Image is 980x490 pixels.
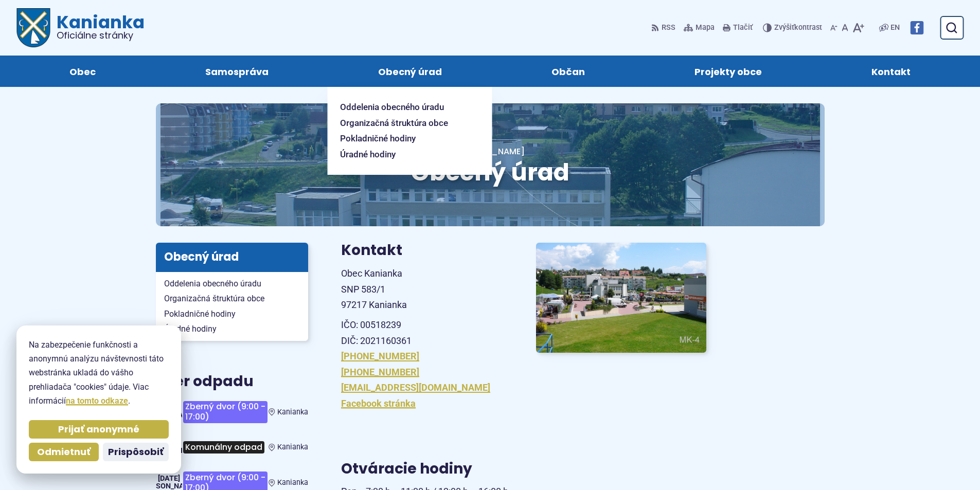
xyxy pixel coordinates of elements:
[341,268,407,310] span: Obec Kanianka SNP 583/1 97217 Kanianka
[827,56,955,87] a: Kontakt
[29,443,99,461] button: Odmietnuť
[16,8,145,47] a: Logo Kanianka, prejsť na domovskú stránku.
[156,276,308,292] a: Oddelenia obecného úradu
[25,56,140,87] a: Obec
[378,56,442,87] span: Obecný úrad
[183,401,268,423] span: Zberný dvor (9:00 - 17:00)
[651,17,678,39] a: RSS
[277,443,308,451] span: Kanianka
[890,22,900,34] span: EN
[551,56,585,87] span: Občan
[888,22,902,34] a: EN
[66,396,128,406] a: na tomto odkaze
[164,291,300,306] span: Organizačná štruktúra obce
[164,276,300,292] span: Oddelenia obecného úradu
[341,243,511,259] h3: Kontakt
[29,338,169,408] p: Na zabezpečenie funkčnosti a anonymnú analýzu návštevnosti táto webstránka ukladá do vášho prehli...
[650,56,807,87] a: Projekty obce
[156,321,308,337] a: Úradné hodiny
[58,424,139,435] span: Prijať anonymné
[662,22,675,34] span: RSS
[341,461,706,477] h3: Otváracie hodiny
[774,24,822,32] span: kontrast
[16,8,50,47] img: Prejsť na domovskú stránku
[29,420,169,439] button: Prijať anonymné
[340,99,444,115] span: Oddelenia obecného úradu
[161,56,313,87] a: Samospráva
[774,23,794,32] span: Zvýšiť
[340,115,448,131] span: Organizačná štruktúra obce
[156,435,308,459] a: Komunálny odpad Kanianka [DATE] štvrtok
[37,446,91,458] span: Odmietnuť
[828,17,840,39] button: Zmenšiť veľkosť písma
[694,56,762,87] span: Projekty obce
[840,17,850,39] button: Nastaviť pôvodnú veľkosť písma
[158,474,180,483] span: [DATE]
[682,17,717,39] a: Mapa
[205,56,269,87] span: Samospráva
[277,478,308,487] span: Kanianka
[340,99,468,115] a: Oddelenia obecného úradu
[341,351,419,361] a: [PHONE_NUMBER]
[156,306,308,322] a: Pokladničné hodiny
[277,408,308,416] span: Kanianka
[340,131,416,147] span: Pokladničné hodiny
[340,147,396,162] span: Úradné hodiny
[340,115,468,131] a: Organizačná štruktúra obce
[183,441,264,453] span: Komunálny odpad
[50,13,145,40] span: Kanianka
[164,306,300,322] span: Pokladničné hodiny
[763,17,824,39] button: Zvýšiťkontrast
[850,17,866,39] button: Zväčšiť veľkosť písma
[341,382,490,393] a: [EMAIL_ADDRESS][DOMAIN_NAME]
[156,374,308,390] h3: Zber odpadu
[156,291,308,306] a: Organizačná štruktúra obce
[103,443,169,461] button: Prispôsobiť
[341,367,419,377] a: [PHONE_NUMBER]
[721,17,755,39] button: Tlačiť
[340,131,468,147] a: Pokladničné hodiny
[164,321,300,337] span: Úradné hodiny
[341,317,511,349] p: IČO: 00518239 DIČ: 2021160361
[341,398,416,409] a: Facebook stránka
[871,56,911,87] span: Kontakt
[910,21,923,34] img: Prejsť na Facebook stránku
[340,147,468,162] a: Úradné hodiny
[69,56,96,87] span: Obec
[507,56,630,87] a: Občan
[156,243,308,271] h3: Obecný úrad
[411,156,569,189] span: Obecný úrad
[733,24,753,32] span: Tlačiť
[57,31,145,40] span: Oficiálne stránky
[696,22,715,34] span: Mapa
[333,56,486,87] a: Obecný úrad
[156,397,308,427] a: Zberný dvor (9:00 - 17:00) Kanianka [DATE] Zajtra
[108,446,164,458] span: Prispôsobiť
